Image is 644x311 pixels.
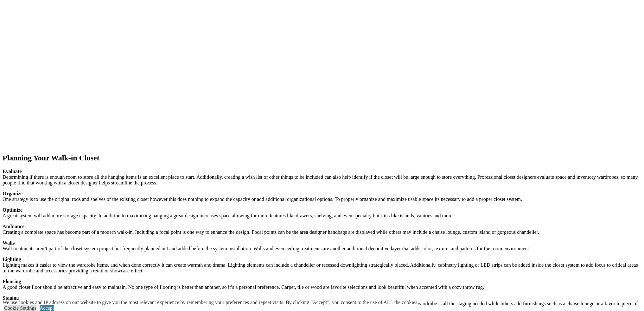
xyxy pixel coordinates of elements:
p: Creating a complete space has become part of a modern walk-in. Including a focal point is one way... [3,224,641,235]
strong: Ambiance [3,224,24,229]
strong: Flooring [3,279,21,284]
a: Accept [40,305,54,311]
p: Lighting makes it easier to view the wardrobe items, and when done correctly it can create warmth... [3,257,641,274]
p: Wall treatments aren’t part of the closet system project but frequently planned out and added bef... [3,240,641,252]
strong: Organize [3,191,22,196]
strong: Evaluate [3,169,22,174]
p: Determining if there is enough room to store all the hanging items is an excellent place to start... [3,169,641,186]
a: Cookie Settings [4,305,36,311]
h2: Planning Your Walk-in Closet [3,154,641,162]
p: A great system will add more storage capacity. In addition to maximizing hanging a great design i... [3,207,641,219]
strong: Optimize [3,207,22,213]
strong: Staging [3,295,19,301]
div: We use cookies and IP address on our website to give you the most relevant experience by remember... [3,300,418,305]
p: One strategy is to use the original rods and shelves of the existing closet however this does not... [3,191,641,202]
strong: Lighting [3,257,21,262]
p: A good closet floor should be attractive and easy to maintain. No one type of flooring is better ... [3,279,641,290]
strong: Walls [3,240,15,246]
